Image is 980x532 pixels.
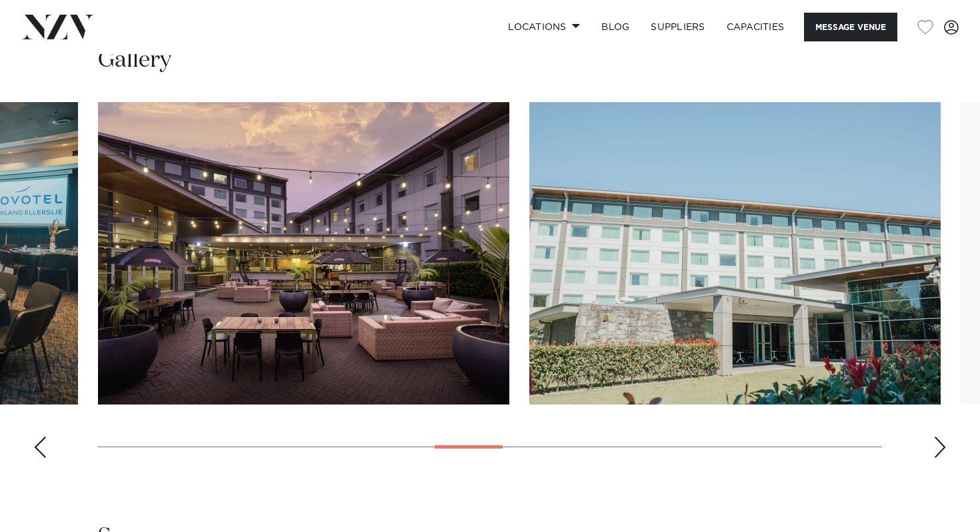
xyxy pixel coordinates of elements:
[591,13,640,41] a: BLOG
[497,13,591,41] a: Locations
[716,13,795,41] a: Capacities
[98,102,509,405] swiper-slide: 10 / 21
[98,45,171,75] h2: Gallery
[529,102,941,405] swiper-slide: 11 / 21
[804,13,897,41] button: Message Venue
[640,13,715,41] a: SUPPLIERS
[21,15,94,39] img: nzv-logo.png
